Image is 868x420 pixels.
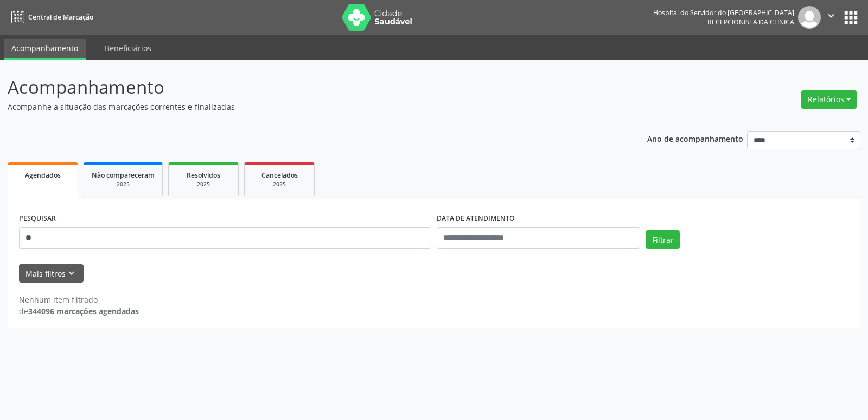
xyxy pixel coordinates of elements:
i:  [825,10,837,22]
span: Resolvidos [187,171,220,180]
div: 2025 [252,180,307,189]
a: Beneficiários [97,39,159,58]
div: Nenhum item filtrado [19,294,139,305]
label: DATA DE ATENDIMENTO [437,210,515,227]
span: Recepcionista da clínica [707,17,794,27]
i: keyboard_arrow_down [66,267,78,279]
button: apps [841,8,860,27]
span: Não compareceram [92,171,155,180]
p: Acompanhe a situação das marcações correntes e finalizadas [8,101,604,112]
label: PESQUISAR [19,210,56,227]
button: Mais filtroskeyboard_arrow_down [19,264,84,283]
div: Hospital do Servidor do [GEOGRAPHIC_DATA] [653,8,794,17]
a: Acompanhamento [4,39,86,60]
p: Ano de acompanhamento [647,131,743,145]
span: Agendados [25,171,61,180]
button: Filtrar [646,230,680,249]
div: 2025 [92,180,155,189]
div: de [19,305,139,317]
img: img [798,6,821,29]
div: 2025 [176,180,231,189]
p: Acompanhamento [8,74,604,101]
strong: 344096 marcações agendadas [28,306,139,316]
a: Central de Marcação [8,8,93,26]
button: Relatórios [801,90,857,109]
span: Cancelados [261,171,298,180]
button:  [821,6,841,29]
span: Central de Marcação [28,12,93,22]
